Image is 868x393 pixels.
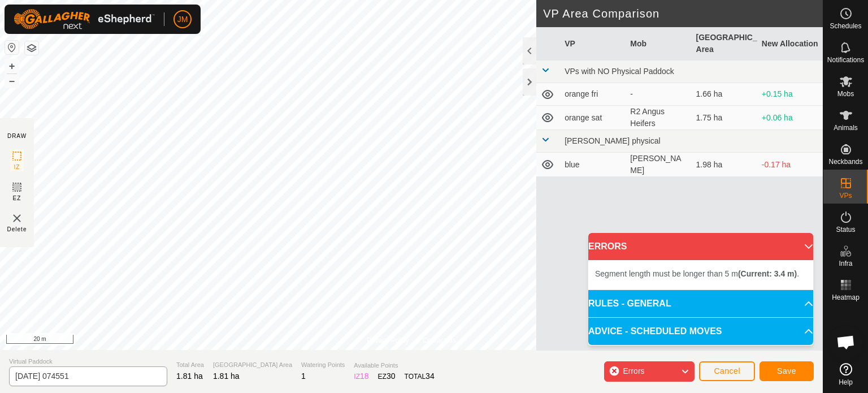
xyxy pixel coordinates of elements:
button: + [5,59,19,73]
td: orange fri [560,83,626,106]
div: - [630,88,687,100]
span: Available Points [354,361,434,370]
th: [GEOGRAPHIC_DATA] Area [692,27,757,61]
span: JM [177,14,188,25]
span: 30 [387,372,396,381]
th: Mob [626,27,691,61]
span: VPs [839,192,852,199]
img: VP [10,211,24,225]
span: Virtual Paddock [9,357,167,366]
div: DRAW [7,132,27,140]
button: Map Layers [25,41,38,55]
div: Open chat [829,325,863,359]
th: VP [560,27,626,61]
span: ADVICE - SCHEDULED MOVES [588,325,722,338]
span: [GEOGRAPHIC_DATA] Area [213,360,292,370]
span: Mobs [837,90,854,97]
span: Delete [7,225,27,234]
td: -0.17 ha [757,153,823,177]
div: R2 Angus Heifers [630,106,687,129]
th: New Allocation [757,27,823,61]
img: Gallagher Logo [14,9,155,29]
div: IZ [354,370,368,382]
span: Neckbands [828,158,862,165]
td: +0.15 ha [757,83,823,106]
span: Status [836,226,855,233]
div: EZ [378,370,396,382]
p-accordion-header: RULES - GENERAL [588,290,813,317]
td: 1.75 ha [692,106,757,130]
span: Watering Points [301,360,345,370]
span: RULES - GENERAL [588,297,671,310]
button: Cancel [699,361,755,381]
span: 1 [301,372,306,381]
span: Help [839,379,853,386]
div: [PERSON_NAME] [630,153,687,176]
span: Cancel [714,366,740,375]
span: 1.81 ha [176,372,203,381]
td: 1.98 ha [692,153,757,177]
button: Reset Map [5,41,19,54]
span: Heatmap [832,294,860,301]
span: Errors [623,366,644,375]
p-accordion-content: ERRORS [588,260,813,290]
span: IZ [14,163,20,171]
p-accordion-header: ERRORS [588,233,813,260]
span: 18 [360,372,369,381]
td: 1.66 ha [692,83,757,106]
span: Segment length must be longer than 5 m . [595,269,799,278]
span: Infra [839,260,852,267]
p-accordion-header: ADVICE - SCHEDULED MOVES [588,318,813,345]
span: EZ [13,194,21,202]
button: Save [759,361,814,381]
b: (Current: 3.4 m) [738,269,797,278]
td: +0.06 ha [757,106,823,130]
span: Notifications [827,57,864,63]
span: Animals [834,124,858,131]
button: – [5,74,19,88]
span: 34 [426,372,435,381]
h2: VP Area Comparison [543,7,823,20]
span: VPs with NO Physical Paddock [565,67,674,76]
td: orange sat [560,106,626,130]
a: Help [823,359,868,390]
span: Schedules [830,23,861,29]
span: 1.81 ha [213,372,240,381]
span: ERRORS [588,240,627,253]
span: [PERSON_NAME] physical [565,136,661,145]
div: TOTAL [405,370,435,382]
td: blue [560,153,626,177]
span: Total Area [176,360,204,370]
a: Privacy Policy [367,335,409,346]
span: Save [777,366,796,375]
a: Contact Us [423,335,456,346]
